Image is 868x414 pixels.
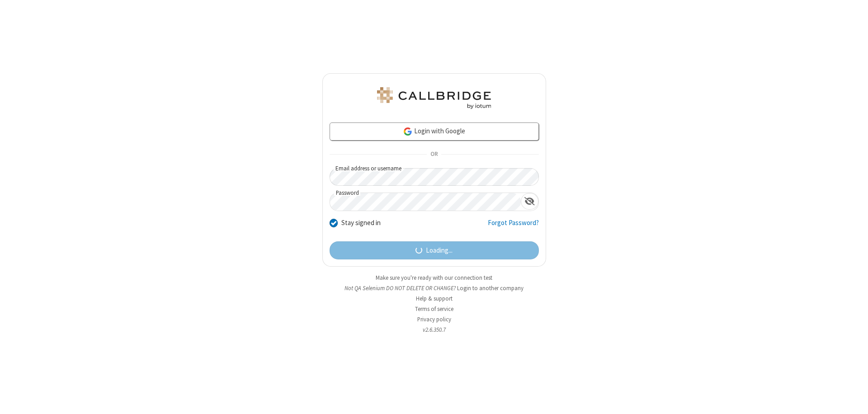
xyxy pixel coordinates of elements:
img: google-icon.png [403,127,413,136]
input: Password [330,193,521,211]
a: Help & support [416,295,453,302]
span: Loading... [426,245,453,256]
li: Not QA Selenium DO NOT DELETE OR CHANGE? [322,284,546,292]
a: Terms of service [415,305,453,313]
a: Forgot Password? [488,218,539,235]
span: OR [427,148,441,161]
div: Show password [521,193,538,210]
a: Privacy policy [417,315,451,323]
input: Email address or username [330,168,539,186]
img: QA Selenium DO NOT DELETE OR CHANGE [375,87,493,109]
button: Login to another company [457,284,524,292]
label: Stay signed in [341,218,381,228]
button: Loading... [330,241,539,259]
li: v2.6.350.7 [322,325,546,334]
a: Make sure you're ready with our connection test [376,274,492,282]
a: Login with Google [330,122,539,141]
